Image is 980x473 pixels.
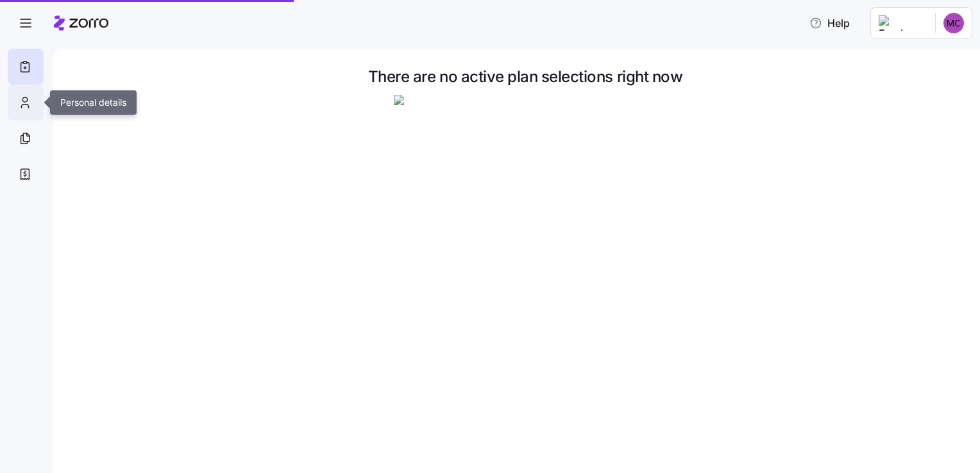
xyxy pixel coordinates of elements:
span: There are no active plan selections right now [368,69,682,85]
img: 4f9aff24fe87cfad4b32c3f9bdcd434d [943,13,964,33]
span: Help [809,15,850,31]
button: Help [799,10,860,36]
img: Person sitting and waiting with coffee and laptop [394,95,657,358]
img: Employer logo [879,15,925,31]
